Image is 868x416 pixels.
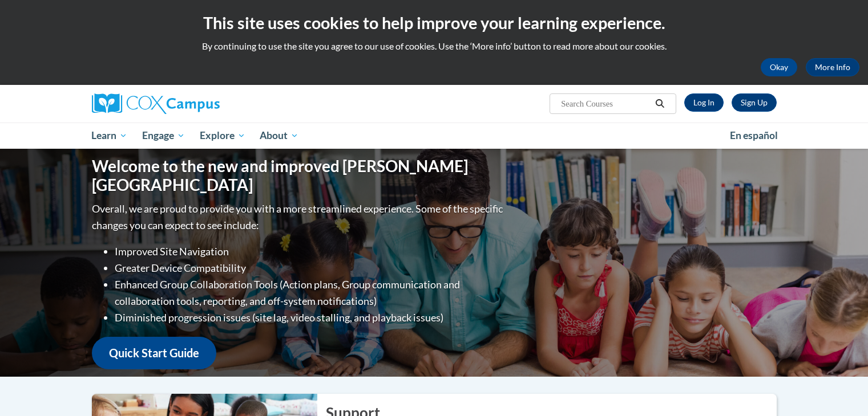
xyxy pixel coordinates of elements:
p: Overall, we are proud to provide you with a more streamlined experience. Some of the specific cha... [92,201,506,234]
h1: Welcome to the new and improved [PERSON_NAME][GEOGRAPHIC_DATA] [92,157,506,195]
input: Search Courses [560,97,651,111]
img: Cox Campus [92,93,220,114]
li: Diminished progression issues (site lag, video stalling, and playback issues) [115,309,506,326]
span: En español [730,129,778,141]
button: Search [651,97,668,111]
a: En español [722,124,785,148]
a: Log In [684,93,724,112]
a: Engage [135,123,192,149]
div: Main menu [75,123,794,149]
h2: This site uses cookies to help improve your learning experience. [9,11,859,34]
a: More Info [806,58,859,76]
li: Greater Device Compatibility [115,260,506,276]
p: By continuing to use the site you agree to our use of cookies. Use the ‘More info’ button to read... [9,40,859,52]
button: Okay [761,58,797,76]
span: Engage [142,129,185,142]
a: Explore [192,123,253,149]
span: About [260,129,298,142]
span: Explore [200,129,245,142]
li: Enhanced Group Collaboration Tools (Action plans, Group communication and collaboration tools, re... [115,276,506,309]
a: Learn [84,123,135,149]
a: Quick Start Guide [92,337,216,369]
a: About [252,123,306,149]
span: Learn [91,129,127,142]
a: Register [732,93,777,112]
a: Cox Campus [92,93,309,114]
li: Improved Site Navigation [115,243,506,260]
